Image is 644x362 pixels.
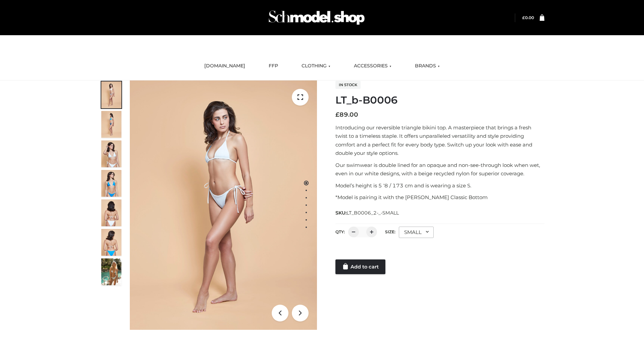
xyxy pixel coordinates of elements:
[335,111,339,118] span: £
[335,94,544,106] h1: LT_b-B0006
[297,59,335,73] a: CLOTHING
[335,209,399,217] span: SKU:
[385,229,395,234] label: Size:
[101,111,121,138] img: ArielClassicBikiniTop_CloudNine_AzureSky_OW114ECO_2-scaled.jpg
[335,123,544,158] p: Introducing our reversible triangle bikini top. A masterpiece that brings a fresh twist to a time...
[522,15,534,20] bdi: 0.00
[335,181,544,190] p: Model’s height is 5 ‘8 / 173 cm and is wearing a size S.
[266,4,367,31] img: Schmodel Admin 964
[101,170,121,197] img: ArielClassicBikiniTop_CloudNine_AzureSky_OW114ECO_4-scaled.jpg
[349,59,396,73] a: ACCESSORIES
[101,258,121,285] img: Arieltop_CloudNine_AzureSky2.jpg
[335,259,385,274] a: Add to cart
[264,59,283,73] a: FFP
[410,59,445,73] a: BRANDS
[101,81,121,108] img: ArielClassicBikiniTop_CloudNine_AzureSky_OW114ECO_1-scaled.jpg
[335,229,345,234] label: QTY:
[522,15,525,20] span: £
[522,15,534,20] a: £0.00
[335,161,544,178] p: Our swimwear is double lined for an opaque and non-see-through look when wet, even in our white d...
[101,140,121,167] img: ArielClassicBikiniTop_CloudNine_AzureSky_OW114ECO_3-scaled.jpg
[130,80,317,330] img: ArielClassicBikiniTop_CloudNine_AzureSky_OW114ECO_1
[399,227,434,238] div: SMALL
[199,59,250,73] a: [DOMAIN_NAME]
[335,111,358,118] bdi: 89.00
[101,199,121,226] img: ArielClassicBikiniTop_CloudNine_AzureSky_OW114ECO_7-scaled.jpg
[346,210,399,216] span: LT_B0006_2-_-SMALL
[335,81,361,89] span: In stock
[335,193,544,202] p: *Model is pairing it with the [PERSON_NAME] Classic Bottom
[101,229,121,256] img: ArielClassicBikiniTop_CloudNine_AzureSky_OW114ECO_8-scaled.jpg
